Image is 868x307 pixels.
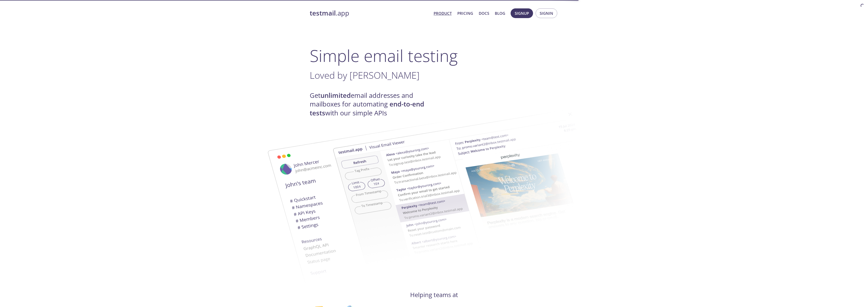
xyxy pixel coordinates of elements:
[249,118,524,290] img: testmail-email-viewer
[457,10,473,17] a: Pricing
[511,8,533,18] button: Signup
[310,9,336,18] strong: testmail
[310,291,559,299] h4: Helping teams at
[536,8,557,18] button: Signin
[310,46,559,65] h1: Simple email testing
[320,91,351,100] strong: unlimited
[310,69,420,82] span: Loved by [PERSON_NAME]
[310,100,424,117] strong: end-to-end tests
[434,10,452,17] a: Product
[310,91,434,117] h4: Get email addresses and mailboxes for automating with our simple APIs
[515,10,529,17] span: Signup
[495,10,505,17] a: Blog
[310,9,430,18] a: testmail.app
[479,10,489,17] a: Docs
[333,101,608,274] img: testmail-email-viewer
[540,10,553,17] span: Signin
